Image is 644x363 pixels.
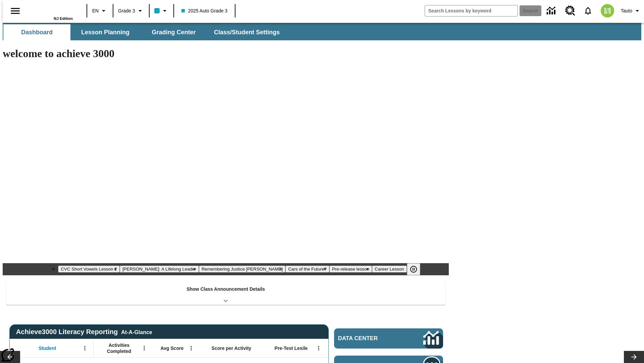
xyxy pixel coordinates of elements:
[121,328,152,335] div: At-A-Glance
[152,29,196,36] span: Grading Center
[334,328,443,349] a: Data Center
[314,343,324,353] button: Open Menu
[115,5,147,17] button: Grade: Grade 3, Select a grade
[407,263,427,275] div: Pause
[139,343,149,353] button: Open Menu
[3,47,449,60] h1: welcome to achieve 3000
[29,2,73,21] div: Home
[160,345,183,351] span: Avg Score
[89,5,111,17] button: Language: EN, Select a language
[285,266,329,273] button: Slide 4 Cars of the Future?
[214,29,280,36] span: Class/Student Settings
[39,345,56,351] span: Student
[186,343,196,353] button: Open Menu
[16,328,152,336] span: Achieve3000 Literacy Reporting
[152,5,171,17] button: Class color is light blue. Change class color
[97,342,141,354] span: Activities Completed
[618,5,644,17] button: Profile/Settings
[72,24,139,40] button: Lesson Planning
[58,266,119,273] button: Slide 1 CVC Short Vowels Lesson 2
[597,2,618,19] button: Select a new avatar
[372,266,407,273] button: Slide 6 Career Lesson
[29,3,73,16] a: Home
[21,29,53,36] span: Dashboard
[81,29,129,36] span: Lesson Planning
[140,24,207,40] button: Grading Center
[3,24,70,40] button: Dashboard
[338,335,401,342] span: Data Center
[329,266,372,273] button: Slide 5 Pre-release lesson
[120,266,199,273] button: Slide 2 Dianne Feinstein: A Lifelong Leader
[6,282,445,305] div: Show Class Announcement Details
[407,263,420,275] button: Pause
[3,24,286,40] div: SubNavbar
[624,351,644,363] button: Lesson carousel, Next
[199,266,285,273] button: Slide 3 Remembering Justice O'Connor
[186,286,265,293] p: Show Class Announcement Details
[425,5,518,16] input: search field
[621,7,632,14] span: Tauto
[92,7,99,14] span: EN
[5,1,25,21] button: Open side menu
[543,2,561,20] a: Data Center
[209,24,285,40] button: Class/Student Settings
[80,343,90,353] button: Open Menu
[181,7,228,14] span: 2025 Auto Grade 3
[275,345,308,351] span: Pre-Test Lexile
[118,7,135,14] span: Grade 3
[561,2,579,20] a: Resource Center, Will open in new tab
[3,23,641,40] div: SubNavbar
[579,2,597,19] a: Notifications
[54,16,73,21] span: NJ Edition
[212,345,252,351] span: Score per Activity
[601,4,614,17] img: avatar image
